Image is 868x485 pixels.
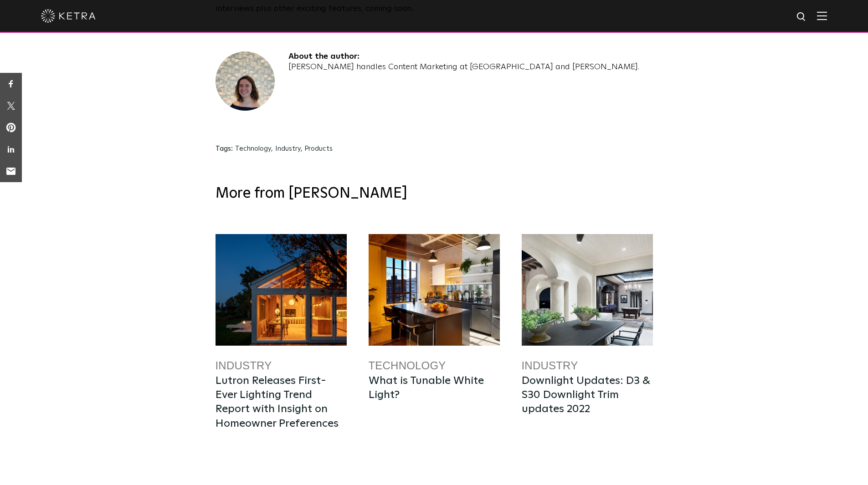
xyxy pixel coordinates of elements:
h3: More from [PERSON_NAME] [216,184,653,204]
a: Technology [235,145,271,152]
a: Technology [369,359,446,372]
h4: About the author: [288,51,639,62]
a: Lutron Releases First-Ever Lighting Trend Report with Insight on Homeowner Preferences [216,375,339,429]
span: , [271,145,273,152]
h3: Tags: [216,144,233,153]
img: Hamburger%20Nav.svg [817,11,827,20]
a: Products [304,145,333,152]
div: [PERSON_NAME] handles Content Marketing at [GEOGRAPHIC_DATA] and [PERSON_NAME]. [288,62,639,72]
a: Industry [216,359,272,372]
a: Downlight Updates: D3 & S30 Downlight Trim updates 2022 [522,375,650,414]
a: What is Tunable White Light? [369,375,484,400]
img: ketra-logo-2019-white [41,9,96,23]
a: Industry [275,145,301,152]
a: Industry [522,359,578,372]
span: , [301,145,303,152]
img: search icon [796,11,807,23]
img: Hannah Hale [216,51,275,111]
